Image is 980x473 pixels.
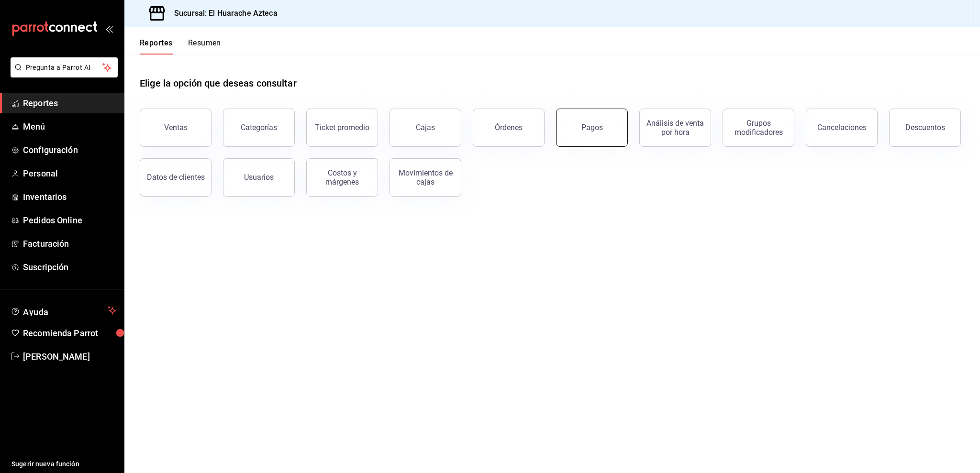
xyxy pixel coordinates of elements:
[312,168,372,187] div: Costos y márgenes
[495,123,523,132] div: Órdenes
[188,38,221,55] button: Resumen
[889,109,961,147] button: Descuentos
[817,123,867,132] div: Cancelaciones
[23,167,116,180] span: Personal
[140,38,221,55] div: navigation tabs
[241,123,277,132] div: Categorías
[416,123,435,132] div: Cajas
[11,459,116,469] span: Sugerir nueva función
[147,173,205,182] div: Datos de clientes
[646,119,705,137] div: Análisis de venta por hora
[315,123,369,132] div: Ticket promedio
[140,109,212,147] button: Ventas
[23,190,116,203] span: Inventarios
[7,69,118,79] a: Pregunta a Parrot AI
[306,158,378,197] button: Costos y márgenes
[23,214,116,227] span: Pedidos Online
[396,168,455,187] div: Movimientos de cajas
[23,237,116,250] span: Facturación
[473,109,545,147] button: Órdenes
[639,109,711,147] button: Análisis de venta por hora
[23,143,116,156] span: Configuración
[140,76,297,90] h1: Elige la opción que deseas consultar
[23,120,116,133] span: Menú
[390,109,461,147] button: Cajas
[23,261,116,274] span: Suscripción
[11,57,118,77] button: Pregunta a Parrot AI
[244,173,274,182] div: Usuarios
[23,97,116,110] span: Reportes
[723,109,794,147] button: Grupos modificadores
[729,119,788,137] div: Grupos modificadores
[306,109,378,147] button: Ticket promedio
[806,109,878,147] button: Cancelaciones
[167,8,278,19] h3: Sucursal: El Huarache Azteca
[223,109,295,147] button: Categorías
[23,350,116,363] span: [PERSON_NAME]
[905,123,945,132] div: Descuentos
[223,158,295,197] button: Usuarios
[390,158,461,197] button: Movimientos de cajas
[23,305,104,316] span: Ayuda
[26,63,103,73] span: Pregunta a Parrot AI
[23,327,116,340] span: Recomienda Parrot
[140,158,212,197] button: Datos de clientes
[105,25,113,33] button: open_drawer_menu
[164,123,188,132] div: Ventas
[581,123,603,132] div: Pagos
[556,109,628,147] button: Pagos
[140,38,173,55] button: Reportes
